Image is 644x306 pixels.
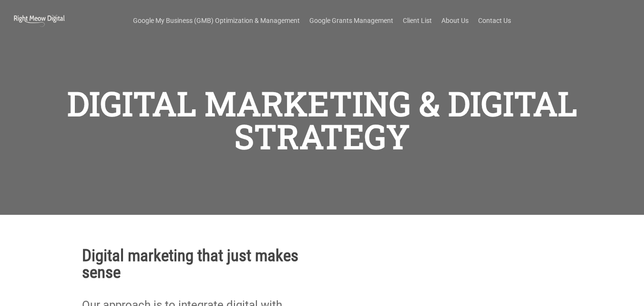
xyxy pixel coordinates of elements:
[441,16,469,25] a: About Us
[309,16,393,25] a: Google Grants Management
[82,247,301,281] h2: Digital marketing that just makes sense
[43,82,601,158] h1: DIGITAL MARKETING & DIGITAL STRATEGY
[133,16,300,25] a: Google My Business (GMB) Optimization & Management
[403,16,432,25] a: Client List
[478,16,511,25] a: Contact Us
